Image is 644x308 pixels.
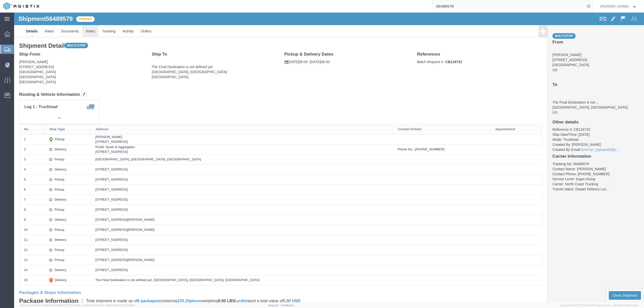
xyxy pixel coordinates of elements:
span: Server: 2025.19.0-d447cefac8f [20,304,80,307]
span: [DATE] 10:47:06 [60,304,80,307]
span: [DATE] 09:39:01 [115,304,135,307]
iframe: FS Legacy Container [14,13,644,303]
span: Copyright © [DATE]-[DATE] Agistix Inc., All Rights Reserved [560,303,638,307]
button: [PERSON_NAME] [600,3,637,9]
a: Support [268,304,281,307]
a: Feedback [281,304,294,307]
span: Lorretta Ayala [600,4,629,9]
input: Search for shipment number, reference number [432,0,585,12]
img: logo [4,3,39,10]
span: Client: 2025.19.0-129fbcf [83,304,135,307]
